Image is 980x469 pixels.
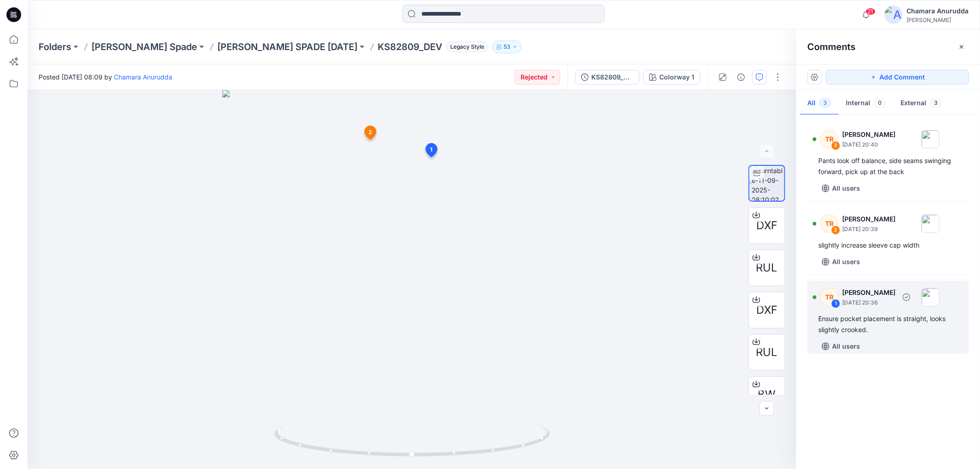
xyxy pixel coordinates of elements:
[91,40,197,53] a: [PERSON_NAME] Spade
[114,73,172,81] a: Chamara Anurudda
[818,313,958,335] div: Ensure pocket placement is straight, looks slightly crooked.
[866,8,876,15] span: 21
[874,98,886,107] span: 0
[906,6,969,17] div: Chamara Anurudda
[818,155,958,177] div: Pants look off balance, side seams swinging forward, pick up at the back
[842,140,895,149] p: [DATE] 20:40
[820,130,838,148] div: TR
[734,70,748,85] button: Details
[818,339,864,354] button: All users
[831,226,840,235] div: 2
[884,6,903,24] img: avatar
[643,70,700,85] button: Colorway 1
[756,344,778,361] span: RUL
[930,98,942,107] span: 3
[442,40,488,53] button: Legacy Style
[820,215,838,233] div: TR
[659,72,694,82] div: Colorway 1
[832,183,860,194] p: All users
[818,181,864,196] button: All users
[820,288,838,306] div: TR
[756,260,778,276] span: RUL
[807,41,855,52] h2: Comments
[591,72,634,82] div: KS82809_DEV
[492,40,522,53] button: 53
[758,386,776,403] span: BW
[906,17,969,23] div: [PERSON_NAME]
[842,214,895,225] p: [PERSON_NAME]
[832,341,860,352] p: All users
[831,299,840,308] div: 1
[575,70,640,85] button: KS82809_DEV
[756,217,777,234] span: DXF
[504,42,510,52] p: 53
[842,225,895,234] p: [DATE] 20:39
[818,240,958,251] div: slightly increase sleeve cap width
[752,166,784,201] img: turntable-11-09-2025-08:10:02
[217,40,357,53] a: [PERSON_NAME] SPADE [DATE]
[842,287,895,298] p: [PERSON_NAME]
[838,92,893,115] button: Internal
[831,141,840,150] div: 3
[756,302,777,318] span: DXF
[832,256,860,267] p: All users
[39,72,172,82] span: Posted [DATE] 08:09 by
[826,70,969,85] button: Add Comment
[446,41,488,52] span: Legacy Style
[39,40,71,53] a: Folders
[818,254,864,269] button: All users
[893,92,949,115] button: External
[800,92,838,115] button: All
[842,129,895,140] p: [PERSON_NAME]
[819,98,831,107] span: 3
[378,40,442,53] p: KS82809_DEV
[842,298,895,307] p: [DATE] 20:36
